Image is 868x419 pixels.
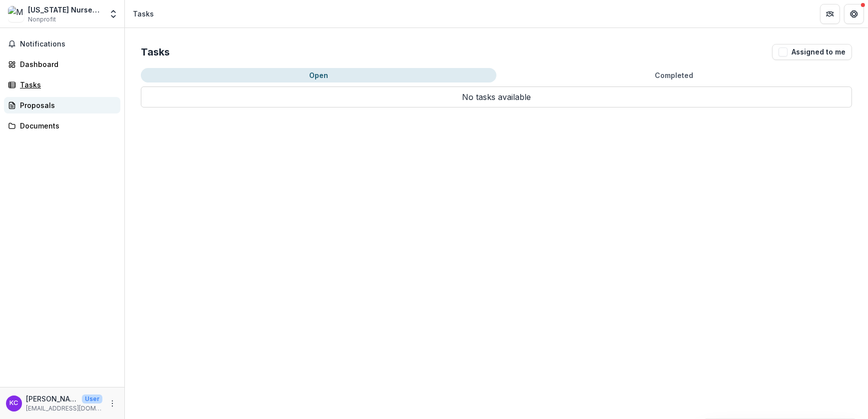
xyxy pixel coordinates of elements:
[141,46,170,58] h2: Tasks
[20,100,112,110] div: Proposals
[28,15,56,24] span: Nonprofit
[10,400,18,406] div: Kim Capps
[820,4,840,24] button: Partners
[20,120,112,131] div: Documents
[772,44,852,60] button: Assigned to me
[20,79,112,90] div: Tasks
[141,86,852,107] p: No tasks available
[4,117,120,134] a: Documents
[26,404,102,413] p: [EMAIL_ADDRESS][DOMAIN_NAME]
[4,36,120,52] button: Notifications
[20,59,112,69] div: Dashboard
[8,6,24,22] img: Missouri Nurses Association
[4,97,120,113] a: Proposals
[82,394,102,403] p: User
[133,8,154,19] div: Tasks
[844,4,864,24] button: Get Help
[26,393,78,404] p: [PERSON_NAME]
[20,40,116,48] span: Notifications
[106,4,120,24] button: Open entity switcher
[129,6,158,21] nav: breadcrumb
[496,68,852,82] button: Completed
[4,76,120,93] a: Tasks
[28,4,102,15] div: [US_STATE] Nurses Association
[106,397,118,409] button: More
[4,56,120,72] a: Dashboard
[141,68,496,82] button: Open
